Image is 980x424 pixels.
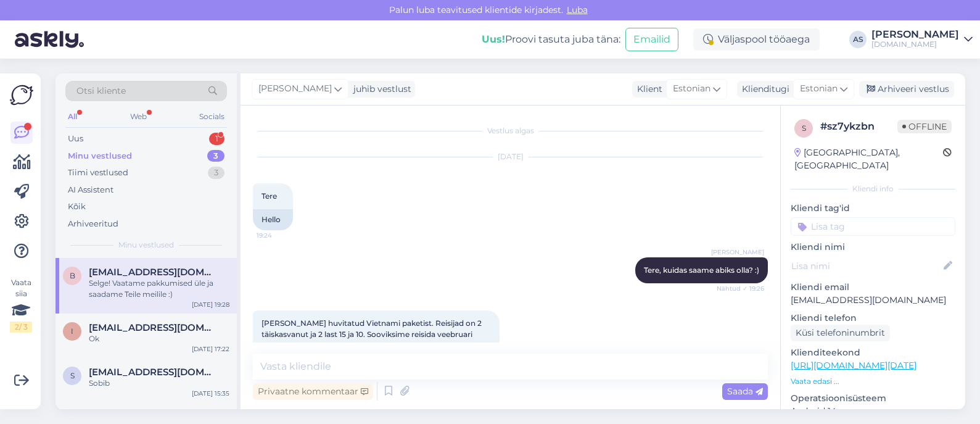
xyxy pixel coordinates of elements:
span: Tere [261,191,277,201]
div: [DATE] [253,151,768,162]
div: Minu vestlused [68,150,132,162]
span: s [70,371,75,380]
span: [PERSON_NAME] [711,247,764,257]
div: # sz7ykzbn [820,119,897,134]
div: Arhiveeritud [68,218,118,230]
p: Kliendi email [791,281,955,294]
div: [DOMAIN_NAME] [871,39,959,49]
span: Tere, kuidas saame abiks olla? :) [644,265,759,275]
div: Klient [632,83,662,96]
b: Uus! [482,33,505,45]
div: Tiimi vestlused [68,167,128,179]
div: Web [128,109,149,125]
span: Saada [727,386,763,397]
div: AI Assistent [68,184,113,196]
div: Kõik [68,201,86,213]
span: [PERSON_NAME] [258,82,332,96]
div: [DATE] 15:35 [192,389,229,398]
div: [DATE] 19:28 [192,300,229,309]
a: [PERSON_NAME][DOMAIN_NAME] [871,30,973,49]
input: Lisa tag [791,217,955,236]
div: Väljaspool tööaega [693,28,820,51]
div: juhib vestlust [348,83,411,96]
div: AS [849,31,867,48]
span: Estonian [673,82,710,96]
div: Selge! Vaatame pakkumised üle ja saadame Teile meilile :) [89,278,229,300]
div: Kliendi info [791,183,955,194]
div: Arhiveeri vestlus [859,81,954,98]
div: [PERSON_NAME] [871,30,959,39]
p: Kliendi telefon [791,312,955,325]
span: Luba [563,4,591,15]
input: Lisa nimi [791,259,941,273]
div: 3 [207,150,224,162]
span: 19:24 [257,231,303,240]
img: Askly Logo [10,83,33,107]
div: Sobib [89,378,229,389]
div: [GEOGRAPHIC_DATA], [GEOGRAPHIC_DATA] [794,146,943,172]
p: Kliendi nimi [791,241,955,254]
div: Privaatne kommentaar [253,383,373,400]
span: Estonian [800,82,838,96]
p: Vaata edasi ... [791,376,955,387]
div: Küsi telefoninumbrit [791,325,890,341]
span: i [71,326,73,336]
div: All [65,109,80,125]
span: brauer70@gmail.com [89,267,217,278]
div: Klienditugi [737,83,789,96]
div: Ok [89,333,229,344]
p: Kliendi tag'id [791,202,955,215]
div: 1 [209,133,224,145]
div: Vaata siia [10,277,32,333]
span: indrek.majas@gmail.com [89,322,217,333]
p: Android 14 [791,405,955,418]
button: Emailid [625,28,678,51]
p: [EMAIL_ADDRESS][DOMAIN_NAME] [791,294,955,307]
div: Socials [197,109,227,125]
p: Operatsioonisüsteem [791,392,955,405]
a: [URL][DOMAIN_NAME][DATE] [791,360,916,371]
span: Minu vestlused [118,239,174,251]
div: [DATE] 17:22 [192,344,229,354]
div: Vestlus algas [253,125,768,136]
span: Offline [897,120,952,133]
div: 3 [208,167,224,179]
span: s [802,123,806,133]
span: sirjetm@gmail.com [89,367,217,378]
div: Hello [253,209,293,230]
p: Klienditeekond [791,346,955,359]
span: Nähtud ✓ 19:26 [717,284,764,293]
span: Otsi kliente [76,85,126,98]
div: 2 / 3 [10,322,32,333]
span: b [70,271,75,280]
div: Uus [68,133,83,145]
div: Proovi tasuta juba täna: [482,32,620,47]
span: [PERSON_NAME] huvitatud Vietnami paketist. Reisijad on 2 täiskasvanut ja 2 last 15 ja 10. Sooviks... [261,318,484,361]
